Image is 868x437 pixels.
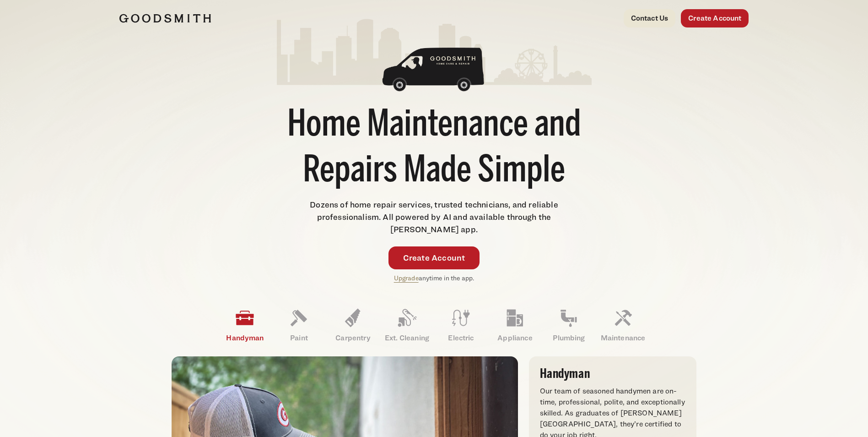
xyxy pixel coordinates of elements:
[380,333,434,344] p: Ext. Cleaning
[542,333,596,344] p: Plumbing
[310,200,558,234] span: Dozens of home repair services, trusted technicians, and reliable professionalism. All powered by...
[218,333,272,344] p: Handyman
[488,333,542,344] p: Appliance
[380,301,434,349] a: Ext. Cleaning
[434,301,488,349] a: Electric
[277,103,592,195] h1: Home Maintenance and Repairs Made Simple
[394,273,474,284] p: anytime in the app.
[434,333,488,344] p: Electric
[326,333,380,344] p: Carpentry
[272,301,326,349] a: Paint
[624,9,676,27] a: Contact Us
[218,301,272,349] a: Handyman
[681,9,749,27] a: Create Account
[119,14,211,23] img: Goodsmith
[394,274,419,282] a: Upgrade
[540,367,685,380] h3: Handyman
[596,333,650,344] p: Maintenance
[542,301,596,349] a: Plumbing
[596,301,650,349] a: Maintenance
[488,301,542,349] a: Appliance
[388,246,480,269] a: Create Account
[326,301,380,349] a: Carpentry
[272,333,326,344] p: Paint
